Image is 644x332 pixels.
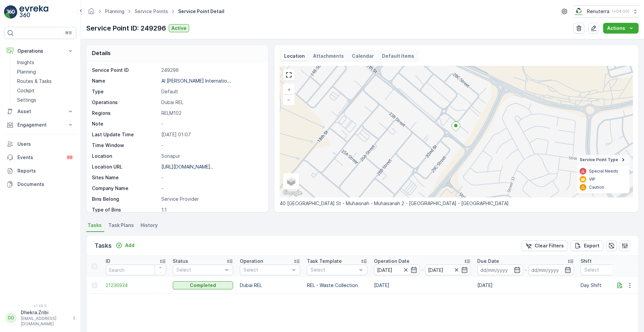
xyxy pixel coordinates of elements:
[173,281,233,289] button: Completed
[281,189,304,197] img: Google
[352,53,374,59] p: Calendar
[92,174,159,181] p: Sites Name
[287,97,290,102] span: −
[92,153,159,159] p: Location
[161,88,261,95] p: Default
[304,277,371,293] td: REL - Waste Collection
[574,5,639,17] button: Renuterra(+04:00)
[161,153,261,159] p: Sonapur
[240,258,263,265] p: Operation
[17,97,36,103] p: Settings
[161,142,261,149] p: -
[535,242,564,249] p: Clear Filters
[477,265,523,275] input: dd/mm/yyyy
[584,242,599,249] p: Export
[17,48,63,54] p: Operations
[307,258,342,265] p: Task Template
[125,242,135,249] p: Add
[106,258,110,265] p: ID
[161,78,231,84] p: Al [PERSON_NAME] Internatio...
[106,282,166,289] a: 21236934
[612,9,629,14] p: ( +04:00 )
[161,174,261,181] p: -
[161,185,261,192] p: -
[17,87,35,94] p: Cockpit
[177,8,226,15] span: Service Point Detail
[161,67,261,74] p: 249296
[17,181,74,188] p: Documents
[589,169,618,174] p: Special Needs
[17,141,74,147] p: Users
[141,222,158,229] span: History
[92,110,159,116] p: Regions
[14,86,76,95] a: Cockpit
[477,258,499,265] p: Due Date
[14,77,76,86] a: Routes & Tasks
[17,78,52,85] p: Routes & Tasks
[19,5,48,19] img: logo_light-DOdMpM7g.png
[281,189,304,197] a: Open this area in Google Maps (opens a new window)
[92,206,159,213] p: Type of Bins
[571,240,603,251] button: Export
[287,87,290,92] span: +
[92,121,159,127] p: Note
[14,67,76,77] a: Planning
[92,67,159,74] p: Service Point ID
[169,24,189,32] button: Active
[113,241,137,249] button: Add
[4,5,17,19] img: logo
[4,178,76,191] a: Documents
[525,266,527,274] p: -
[4,304,76,308] span: v 1.49.0
[4,137,76,151] a: Users
[577,155,630,165] summary: Service Point Type
[236,277,304,293] td: Dubai REL
[589,185,604,190] p: Caution
[88,222,102,229] span: Tasks
[244,267,290,273] p: Select
[17,122,63,128] p: Engagement
[4,151,76,164] a: Events99
[21,309,69,316] p: Dhekra.Zribi
[4,44,76,58] button: Operations
[284,174,299,189] a: Layers
[65,30,72,36] p: ⌘B
[311,267,357,273] p: Select
[92,163,159,170] p: Location URL
[95,241,112,250] p: Tasks
[92,131,159,138] p: Last Update Time
[284,95,294,105] a: Zoom Out
[371,277,474,293] td: [DATE]
[92,142,159,149] p: Time Window
[4,164,76,178] a: Reports
[161,110,261,116] p: RELM102
[280,200,633,207] p: 40 [GEOGRAPHIC_DATA] St - Muhaisnah - Muhaisanah 2 - [GEOGRAPHIC_DATA] - [GEOGRAPHIC_DATA]
[92,49,111,57] p: Details
[161,131,261,138] p: [DATE] 01:07
[92,283,97,288] div: Toggle Row Selected
[284,70,294,80] a: View Fullscreen
[574,8,584,15] img: Screenshot_2024-07-26_at_13.33.01.png
[14,95,76,105] a: Settings
[17,108,63,115] p: Asset
[88,10,95,16] a: Homepage
[92,99,159,106] p: Operations
[4,309,76,327] button: DDDhekra.Zribi[EMAIL_ADDRESS][DOMAIN_NAME]
[474,277,577,293] td: [DATE]
[171,25,186,32] p: Active
[105,8,124,14] a: Planning
[161,206,261,213] p: 1.1
[284,53,305,59] p: Location
[584,267,631,273] p: Select
[135,8,168,14] a: Service Points
[161,196,261,202] p: Service Provider
[17,168,74,174] p: Reports
[4,118,76,132] button: Engagement
[17,154,62,161] p: Events
[528,265,574,275] input: dd/mm/yyyy
[86,23,166,33] p: Service Point ID: 249296
[313,53,344,59] p: Attachments
[161,164,213,170] p: [URL][DOMAIN_NAME]..
[581,258,592,265] p: Shift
